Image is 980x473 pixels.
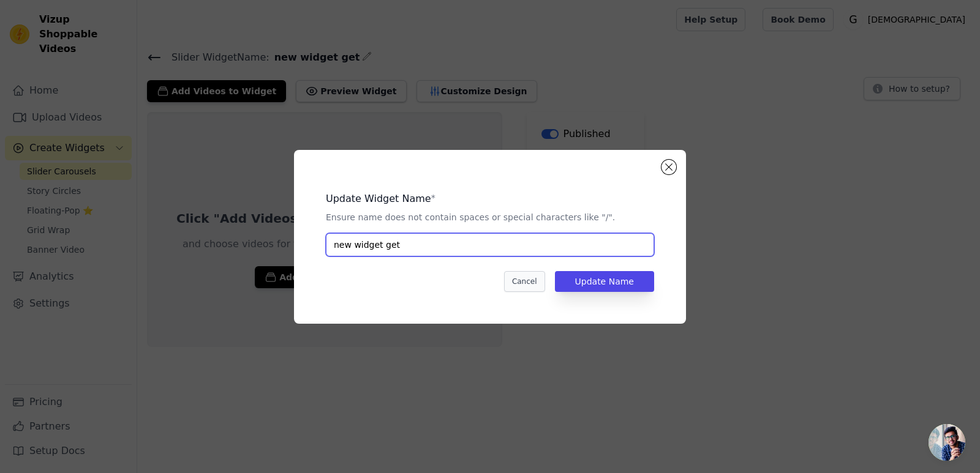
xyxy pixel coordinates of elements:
[661,160,676,174] button: Close modal
[555,271,654,292] button: Update Name
[929,424,965,461] a: Open chat
[326,192,431,206] legend: Update Widget Name
[504,271,545,292] button: Cancel
[326,211,654,223] p: Ensure name does not contain spaces or special characters like "/".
